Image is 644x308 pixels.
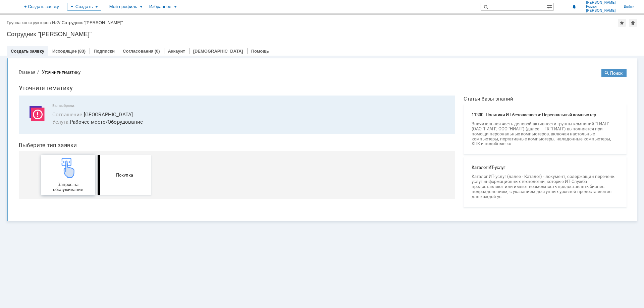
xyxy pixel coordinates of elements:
[450,41,613,91] a: 11300. Политики ИТ-безопасности: Персональный компьютерЗначительная часть деловой активности груп...
[586,5,616,9] span: Роман
[123,49,154,54] a: Согласования
[629,19,637,27] div: Сделать домашней страницей
[86,109,136,114] span: Покупка
[84,91,138,131] a: Покупка
[450,93,613,143] a: Каталог ИТ-услугКаталог ИТ-услуг (далее - Каталог) - документ, содержащий перечень услуг информац...
[458,110,605,135] p: Каталог ИТ-услуг (далее - Каталог) - документ, содержащий перечень услуг информационных технологи...
[94,49,115,54] a: Подписки
[586,9,616,13] span: [PERSON_NAME]
[450,32,613,38] span: Статьи базы знаний
[7,20,59,25] a: Группа конструкторов №2
[7,31,637,38] div: Сотрудник "[PERSON_NAME]"
[39,47,119,55] button: Соглашение:[GEOGRAPHIC_DATA]
[458,49,605,54] span: 11300. Политики ИТ-безопасности: Персональный компьютер
[39,54,434,62] span: Рабочее место/Оборудование
[28,91,82,131] a: Запрос на обслуживание
[5,78,442,85] header: Выберите тип заявки
[458,101,605,106] span: Каталог ИТ-услуг
[588,5,613,13] button: Поиск
[7,20,61,25] div: /
[39,47,70,54] span: Соглашение :
[45,94,65,114] img: getd084b52365464f9197f626d2fa7be5ad
[251,49,269,54] a: Помощь
[547,3,553,9] span: Расширенный поиск
[618,19,626,27] div: Добавить в избранное
[11,49,44,54] a: Создать заявку
[586,1,616,5] span: [PERSON_NAME]
[458,58,605,83] p: Значительная часть деловой активности группы компаний "ГИАП" (ОАО "ГИАП", ООО "НИАП") (далее – ГК...
[155,49,160,54] div: (0)
[78,49,86,54] div: (83)
[5,5,22,11] button: Главная
[61,20,123,25] div: Сотрудник "[PERSON_NAME]"
[39,40,434,44] span: Вы выбрали:
[5,19,613,29] h1: Уточните тематику
[39,55,56,61] span: Услуга :
[67,3,101,11] div: Создать
[13,40,34,60] img: svg%3E
[29,6,67,11] div: Уточните тематику
[193,49,243,54] a: [DEMOGRAPHIC_DATA]
[30,118,79,128] span: Запрос на обслуживание
[52,49,77,54] a: Исходящие
[168,49,185,54] a: Аккаунт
